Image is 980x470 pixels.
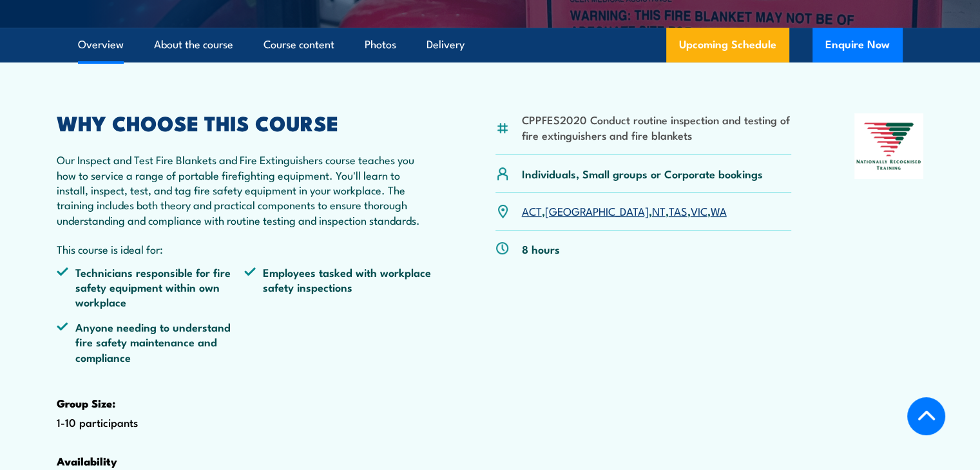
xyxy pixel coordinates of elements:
[57,453,117,469] strong: Availability
[427,28,465,62] a: Delivery
[812,28,903,62] button: Enquire Now
[244,265,432,310] li: Employees tasked with workplace safety inspections
[854,113,924,179] img: Nationally Recognised Training logo.
[57,152,433,227] p: Our Inspect and Test Fire Blankets and Fire Extinguishers course teaches you how to service a ran...
[365,28,396,62] a: Photos
[522,112,792,142] li: CPPFES2020 Conduct routine inspection and testing of fire extinguishers and fire blankets
[57,113,433,131] h2: WHY CHOOSE THIS COURSE
[522,203,542,218] a: ACT
[154,28,233,62] a: About the course
[264,28,334,62] a: Course content
[522,241,560,256] p: 8 hours
[691,203,707,218] a: VIC
[57,265,245,310] li: Technicians responsible for fire safety equipment within own workplace
[57,395,115,411] strong: Group Size:
[78,28,124,62] a: Overview
[57,241,433,256] p: This course is ideal for:
[652,203,666,218] a: NT
[545,203,649,218] a: [GEOGRAPHIC_DATA]
[666,28,789,62] a: Upcoming Schedule
[57,319,245,364] li: Anyone needing to understand fire safety maintenance and compliance
[669,203,687,218] a: TAS
[711,203,727,218] a: WA
[522,166,763,181] p: Individuals, Small groups or Corporate bookings
[522,203,727,218] p: , , , , ,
